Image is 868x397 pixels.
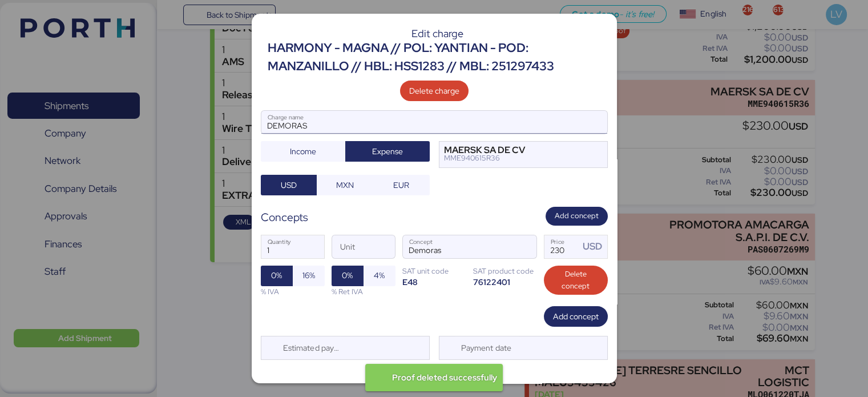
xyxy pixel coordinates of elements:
div: MAERSK SA DE CV [444,146,525,154]
span: Add concept [555,210,599,222]
div: SAT product code [473,266,537,276]
button: 4% [364,266,395,286]
div: E48 [402,276,466,287]
button: Add concept [544,306,608,327]
input: Unit [332,235,395,258]
div: USD [583,239,607,254]
span: Add concept [553,310,599,323]
span: Income [290,145,316,158]
span: Delete charge [409,84,459,98]
span: 0% [271,268,282,282]
input: Charge name [261,111,607,134]
button: MXN [317,175,373,195]
div: % IVA [261,286,325,297]
span: EUR [393,178,409,192]
div: 76122401 [473,276,537,287]
div: Concepts [261,209,308,226]
button: Delete charge [400,81,469,101]
div: SAT unit code [402,266,466,276]
button: Expense [345,141,430,162]
button: 16% [293,266,325,286]
button: USD [261,175,317,195]
button: Add concept [546,207,608,226]
div: Proof deleted successfully [392,367,497,388]
span: Delete concept [553,268,599,293]
button: 0% [261,266,293,286]
input: Quantity [261,235,324,258]
span: USD [281,178,297,192]
div: MME940615R36 [444,154,525,162]
input: Concept [403,235,509,258]
div: Edit charge [268,29,608,39]
button: Income [261,141,345,162]
span: 0% [342,268,353,282]
button: ConceptConcept [512,238,536,262]
span: MXN [336,178,354,192]
div: % Ret IVA [332,286,395,297]
span: Expense [372,145,403,158]
span: 4% [374,268,385,282]
button: Delete concept [544,266,608,295]
button: EUR [373,175,430,195]
div: HARMONY - MAGNA // POL: YANTIAN - POD: MANZANILLO // HBL: HSS1283 // MBL: 251297433 [268,39,608,76]
button: 0% [332,266,364,286]
input: Price [544,235,580,258]
span: 16% [302,268,315,282]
